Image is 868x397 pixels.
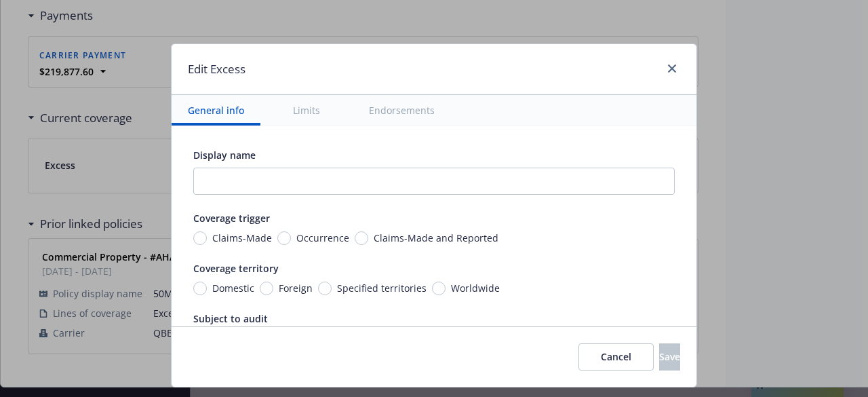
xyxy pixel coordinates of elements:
[353,95,451,126] button: Endorsements
[451,281,500,295] span: Worldwide
[659,350,680,363] span: Save
[260,282,273,295] input: Foreign
[279,281,313,295] span: Foreign
[212,231,272,245] span: Claims-Made
[578,343,654,371] button: Cancel
[296,231,349,245] span: Occurrence
[277,95,336,126] button: Limits
[277,231,291,245] input: Occurrence
[172,95,260,126] button: General info
[432,282,446,295] input: Worldwide
[193,282,207,295] input: Domestic
[193,312,268,325] span: Subject to audit
[193,149,256,162] span: Display name
[318,282,332,295] input: Specified territories
[193,231,207,245] input: Claims-Made
[374,231,498,245] span: Claims-Made and Reported
[659,343,680,371] button: Save
[355,231,368,245] input: Claims-Made and Reported
[212,281,254,295] span: Domestic
[188,60,245,78] h1: Edit Excess
[193,262,279,275] span: Coverage territory
[337,281,427,295] span: Specified territories
[601,350,631,363] span: Cancel
[664,60,680,77] a: close
[193,212,270,225] span: Coverage trigger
